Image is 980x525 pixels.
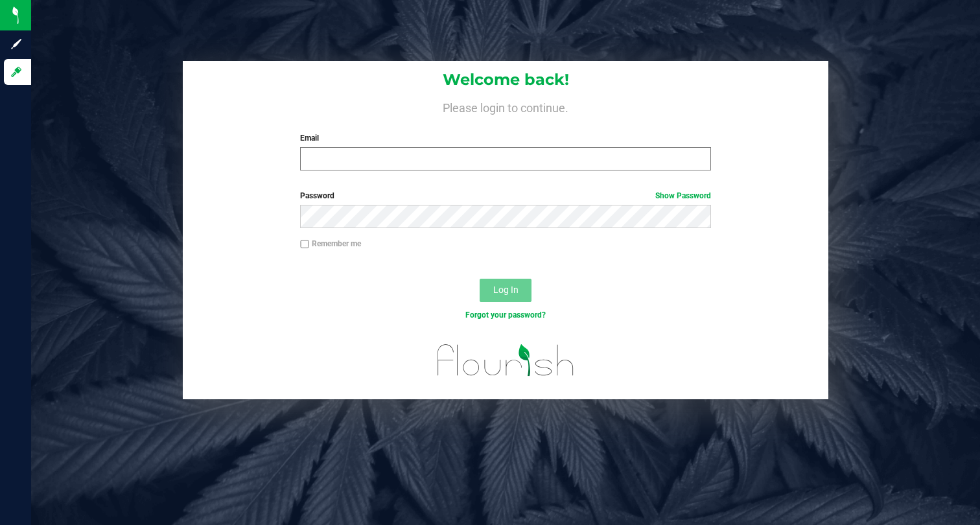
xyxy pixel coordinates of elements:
input: Remember me [300,240,309,249]
inline-svg: Sign up [10,38,23,51]
inline-svg: Log in [10,65,23,78]
h4: Please login to continue. [183,99,828,114]
a: Show Password [655,191,711,200]
button: Log In [480,279,531,302]
label: Email [300,132,711,144]
span: Log In [493,285,519,295]
h1: Welcome back! [183,71,828,88]
img: flourish_logo.svg [425,334,587,386]
span: Password [300,191,334,200]
a: Forgot your password? [465,310,546,320]
label: Remember me [300,238,361,250]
